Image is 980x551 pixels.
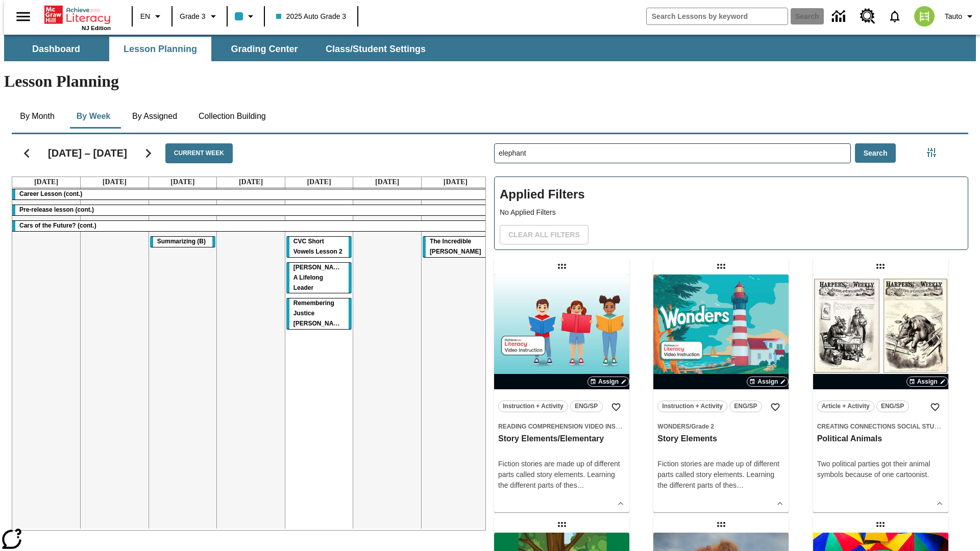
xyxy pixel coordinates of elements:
h1: Lesson Planning [4,72,976,91]
span: ENG/SP [575,401,598,412]
input: search field [647,8,788,24]
button: Assign Choose Dates [747,377,789,387]
span: Dashboard [32,43,80,55]
div: Draggable lesson: Political Animals [872,258,889,274]
a: September 27, 2025 [373,177,401,187]
span: Class/Student Settings [326,43,426,55]
button: Profile/Settings [941,7,980,26]
span: The Incredible Kellee Edwards [430,238,481,255]
span: CVC Short Vowels Lesson 2 [293,238,342,255]
button: Grade: Grade 3, Select a grade [176,7,224,26]
span: Grade 3 [180,11,206,22]
button: ENG/SP [570,400,603,412]
span: Topic: Reading Comprehension Video Instruction/null [498,421,625,432]
div: Summarizing (B) [150,237,216,247]
div: lesson details [653,274,789,512]
button: Article + Activity [817,400,874,412]
div: Fiction stories are made up of different parts called story elements. Learning the different part... [498,459,625,491]
span: Topic: Wonders/Grade 2 [657,421,785,432]
button: By Assigned [124,104,185,129]
button: Assign Choose Dates [906,377,948,387]
a: Notifications [881,3,908,30]
a: Home [44,5,111,25]
span: Tauto [945,11,962,22]
span: Grade 2 [691,423,714,430]
span: Instruction + Activity [503,401,563,412]
div: CVC Short Vowels Lesson 2 [286,237,352,257]
span: s [574,481,577,489]
button: Lesson Planning [109,37,211,61]
div: Draggable lesson: Oteos, the Elephant of Surprise [554,516,570,533]
span: Assign [598,377,619,386]
span: Assign [757,377,778,386]
button: Instruction + Activity [657,400,727,412]
div: Home [44,4,111,31]
button: By Month [12,104,63,129]
input: Search Lessons By Keyword [495,144,850,163]
span: Wonders [657,423,690,430]
span: Lesson Planning [124,43,197,55]
button: Show Details [932,496,947,511]
span: Creating Connections Social Studies [817,423,949,430]
button: Instruction + Activity [498,400,568,412]
h2: Applied Filters [500,182,963,207]
button: Language: EN, Select a language [136,7,168,26]
span: Topic: Creating Connections Social Studies/US History I [817,421,944,432]
button: Grading Center [213,37,315,61]
button: Collection Building [190,104,274,129]
span: s [733,481,737,489]
div: Fiction stories are made up of different parts called story elements. Learning the different part... [657,459,785,491]
button: ENG/SP [876,400,909,412]
button: Current Week [165,143,233,163]
button: Filters Side menu [921,142,942,163]
p: No Applied Filters [500,207,963,218]
div: Draggable lesson: Consonant +le Syllables Lesson 3 [872,516,889,533]
a: September 28, 2025 [442,177,470,187]
span: Grading Center [231,43,298,55]
a: September 25, 2025 [237,177,265,187]
img: avatar image [914,6,935,27]
div: SubNavbar [4,37,435,61]
span: … [577,481,584,489]
span: Dianne Feinstein: A Lifelong Leader [293,264,347,291]
button: Class/Student Settings [317,37,434,61]
span: / [690,423,691,430]
div: Draggable lesson: Welcome to Pleistocene Park [713,516,729,533]
button: Add to Favorites [766,398,785,416]
button: By Week [68,104,119,129]
span: Remembering Justice O'Connor [293,299,345,327]
span: Article + Activity [822,401,870,412]
button: Select a new avatar [908,3,941,30]
span: ENG/SP [881,401,904,412]
button: Dashboard [5,37,107,61]
span: 2025 Auto Grade 3 [276,11,347,22]
div: Draggable lesson: Story Elements [713,258,729,274]
button: Open side menu [8,2,38,32]
button: Assign Choose Dates [587,377,629,387]
span: … [737,481,744,489]
a: September 23, 2025 [101,177,129,187]
div: lesson details [813,274,948,512]
button: Search [855,143,896,163]
div: Pre-release lesson (cont.) [12,205,489,215]
span: ENG/SP [734,401,757,412]
button: Show Details [613,496,628,511]
div: lesson details [494,274,629,512]
h3: Story Elements [657,434,785,444]
a: September 26, 2025 [305,177,333,187]
span: Career Lesson (cont.) [19,190,82,197]
span: Instruction + Activity [662,401,723,412]
div: The Incredible Kellee Edwards [423,237,488,257]
h3: Political Animals [817,434,944,444]
a: Data Center [826,3,854,31]
a: September 24, 2025 [168,177,197,187]
button: Add to Favorites [926,398,944,416]
div: SubNavbar [4,35,976,61]
button: Show Details [772,496,788,511]
div: Two political parties got their animal symbols because of one cartoonist. [817,459,944,480]
span: Cars of the Future? (cont.) [19,222,96,229]
a: Resource Center, Will open in new tab [854,3,881,30]
div: Applied Filters [494,177,968,250]
button: ENG/SP [729,400,762,412]
div: Cars of the Future? (cont.) [12,221,489,231]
